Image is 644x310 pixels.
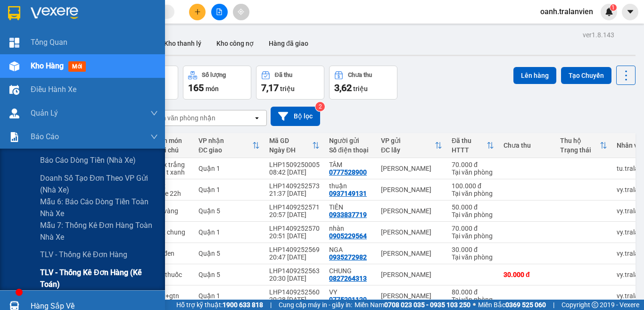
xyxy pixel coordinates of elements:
img: logo-vxr [8,6,20,20]
sup: 2 [315,102,325,111]
span: Mẫu 6: Báo cáo dòng tiền toàn nhà xe [40,196,158,219]
div: LHP1409252563 [269,267,320,275]
div: Quận 5 [198,207,260,215]
div: VP nhận [198,137,252,144]
th: Toggle SortBy [194,133,264,158]
svg: open [253,114,261,122]
div: Mã GD [269,137,312,144]
th: Toggle SortBy [376,133,447,158]
span: Cung cấp máy in - giấy in: [279,300,352,310]
div: LHP1409252573 [269,182,320,190]
div: 30.000 đ [504,271,551,278]
div: Số điện thoại [329,146,372,154]
span: Báo cáo dòng tiền (nhà xe) [40,154,136,166]
div: TÂM [329,161,372,168]
span: món [206,85,219,92]
button: Kho công nợ [209,32,261,55]
div: VY [329,288,372,296]
div: Tại văn phòng [452,296,494,303]
div: 0935272982 [329,253,367,261]
span: Doanh số tạo đơn theo VP gửi (nhà xe) [40,172,158,196]
div: Đã thu [452,137,487,144]
div: Người gửi [329,137,372,144]
span: 7,17 [261,82,279,93]
span: | [553,300,554,310]
div: CHUNG [329,267,372,275]
div: Tại văn phòng [452,168,494,176]
div: 20:51 [DATE] [269,232,320,240]
span: down [150,133,158,141]
div: ĐC lấy [381,146,435,154]
div: HTTT [452,146,487,154]
img: icon-new-feature [605,8,613,16]
button: plus [189,4,206,20]
span: Điều hành xe [31,84,76,95]
span: Kho hàng [31,61,64,70]
div: 1t đen [156,250,189,257]
span: Miền Bắc [478,300,546,310]
span: copyright [592,302,598,308]
div: Quận 1 [198,292,260,300]
div: 20:57 [DATE] [269,211,320,218]
strong: 0369 525 060 [505,301,546,309]
div: Chọn văn phòng nhận [150,113,215,123]
div: ĐC giao [198,146,252,154]
div: 1b thuốc [156,271,189,278]
span: Hỗ trợ kỹ thuật: [176,300,263,310]
div: NGA [329,246,372,253]
div: 1tx chung [156,228,189,236]
div: Tại văn phòng [452,232,494,240]
div: Chưa thu [504,142,551,149]
div: [PERSON_NAME] [381,186,442,193]
button: aim [233,4,249,20]
img: warehouse-icon [9,61,19,71]
div: LHP1409252569 [269,246,320,253]
div: 0777528900 [329,168,367,176]
div: LHP1409252570 [269,225,320,232]
div: Số lượng [202,72,226,78]
div: 20:30 [DATE] [269,275,320,282]
img: warehouse-icon [9,85,19,95]
div: 08:42 [DATE] [269,168,320,176]
button: Đã thu7,17 triệu [256,66,324,100]
div: 100.000 đ [452,182,494,190]
strong: 1900 633 818 [223,301,263,309]
div: 0905229564 [329,232,367,240]
button: Bộ lọc [271,107,320,126]
div: 70.000 đ [452,161,494,168]
img: solution-icon [9,132,19,142]
span: TLV - Thống kê đơn hàng (Kế toán) [40,267,158,290]
div: Chưa thu [348,72,372,78]
div: Đã thu [275,72,292,78]
div: 0933837719 [329,211,367,218]
img: warehouse-icon [9,109,19,118]
span: plus [194,8,201,15]
button: Lên hàng [513,67,556,84]
button: Hàng đã giao [261,32,316,55]
div: 21:37 [DATE] [269,190,320,197]
button: Tạo Chuyến [561,67,611,84]
span: Quản Lý [31,107,58,119]
span: TLV - Thống kê đơn hàng [40,249,127,260]
span: | [270,300,272,310]
span: mới [68,61,86,72]
span: ⚪️ [473,303,476,307]
span: 1 [611,4,615,11]
div: Quận 1 [198,228,260,236]
div: Ghi chú [156,146,189,154]
div: ver 1.8.143 [583,30,614,40]
div: 80.000 đ [452,288,494,296]
div: Tại văn phòng [452,190,494,197]
div: Quận 1 [198,165,260,172]
img: dashboard-icon [9,38,19,48]
th: Toggle SortBy [264,133,324,158]
span: triệu [353,85,368,92]
div: thuận [329,182,372,190]
button: Kho thanh lý [157,32,209,55]
span: Báo cáo [31,131,59,142]
div: [PERSON_NAME] [381,165,442,172]
div: 1 tx trắng + 1 t xanh [156,161,189,176]
div: LHP1409252571 [269,203,320,211]
span: Tổng Quan [31,36,67,48]
div: LHP1409252560 [269,288,320,296]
